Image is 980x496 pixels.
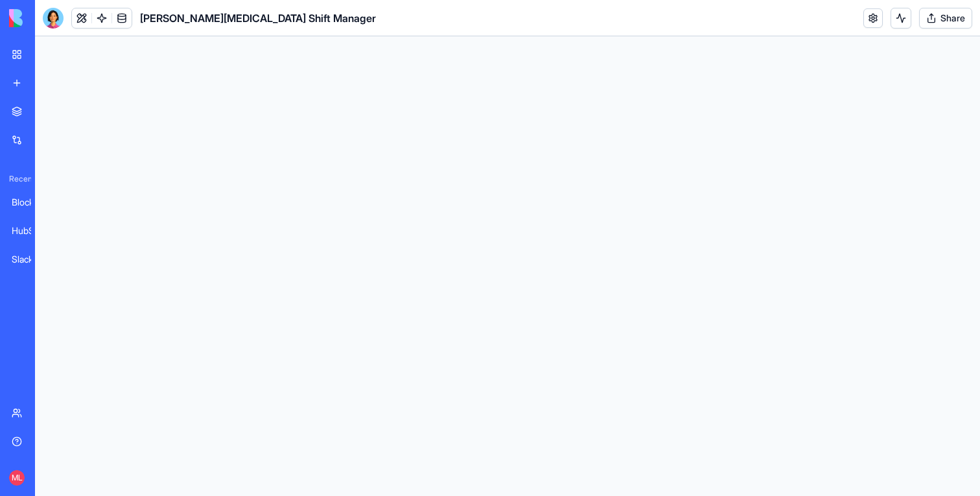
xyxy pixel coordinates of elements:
button: Share [919,8,972,29]
h1: [PERSON_NAME][MEDICAL_DATA] Shift Manager [140,10,376,26]
span: Recent [4,174,31,184]
div: Slack Command Center [12,253,48,266]
a: HubSpot Lead Intelligence Hub [4,218,56,244]
a: Slack Command Center [4,246,56,272]
img: logo [9,9,89,27]
a: Blocks Trust Center [4,189,56,215]
span: ML [9,470,25,486]
div: HubSpot Lead Intelligence Hub [12,224,48,237]
div: Blocks Trust Center [12,196,48,209]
